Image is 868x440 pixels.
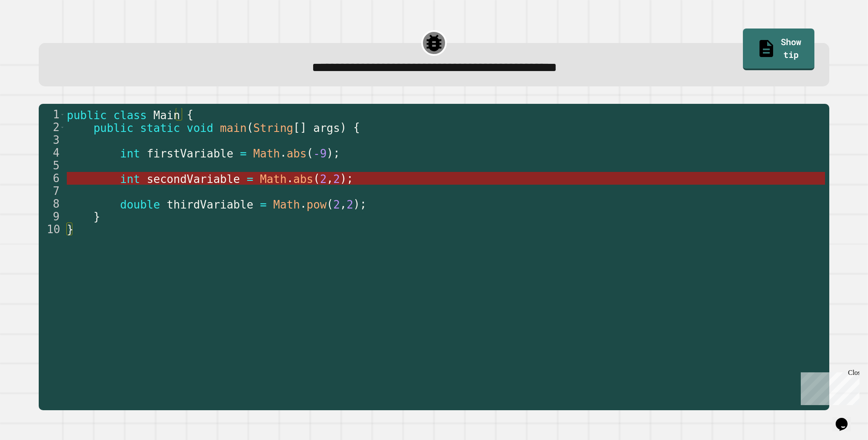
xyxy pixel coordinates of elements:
[39,121,65,134] div: 2
[39,172,65,185] div: 6
[306,198,326,211] span: pow
[147,172,240,185] span: secondVariable
[39,146,65,159] div: 4
[240,147,247,160] span: =
[60,121,65,134] span: Toggle code folding, rows 2 through 9
[313,121,340,134] span: args
[67,109,107,121] span: public
[120,198,160,211] span: double
[832,406,859,431] iframe: chat widget
[153,109,180,121] span: Main
[3,3,59,54] div: Chat with us now!Close
[93,121,133,134] span: public
[187,121,214,134] span: void
[39,108,65,121] div: 1
[797,369,859,405] iframe: chat widget
[313,147,326,160] span: -9
[39,223,65,236] div: 10
[39,159,65,172] div: 5
[120,172,140,185] span: int
[286,147,306,160] span: abs
[39,197,65,210] div: 8
[167,198,254,211] span: thirdVariable
[147,147,234,160] span: firstVariable
[39,134,65,146] div: 3
[320,172,327,185] span: 2
[39,185,65,197] div: 7
[346,198,353,211] span: 2
[253,121,293,134] span: String
[140,121,180,134] span: static
[120,147,140,160] span: int
[113,109,146,121] span: class
[253,147,280,160] span: Math
[220,121,247,134] span: main
[293,172,313,185] span: abs
[60,108,65,121] span: Toggle code folding, rows 1 through 10
[333,172,340,185] span: 2
[273,198,300,211] span: Math
[260,172,287,185] span: Math
[246,172,253,185] span: =
[39,210,65,223] div: 9
[743,29,814,70] a: Show tip
[260,198,267,211] span: =
[333,198,340,211] span: 2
